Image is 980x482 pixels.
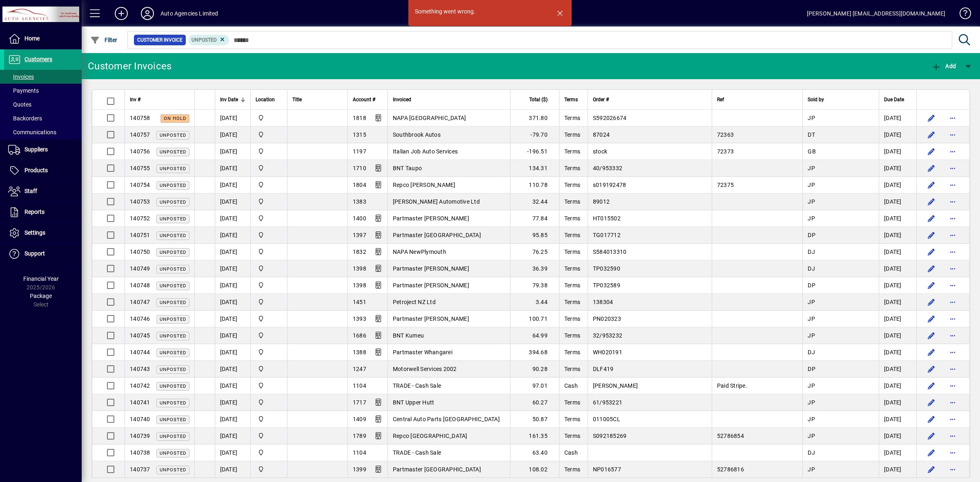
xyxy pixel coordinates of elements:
[160,300,186,305] span: Unposted
[23,275,59,282] span: Financial Year
[215,344,250,361] td: [DATE]
[564,148,580,155] span: Terms
[130,315,150,322] span: 140746
[717,182,734,188] span: 72375
[510,143,559,160] td: -196.51
[946,212,959,225] button: More options
[946,128,959,141] button: More options
[925,312,938,325] button: Edit
[808,332,815,339] span: JP
[946,429,959,442] button: More options
[946,245,959,258] button: More options
[256,331,282,340] span: Rangiora
[925,212,938,225] button: Edit
[510,361,559,378] td: 90.28
[130,366,150,372] span: 140743
[130,95,189,104] div: Inv #
[808,299,815,305] span: JP
[564,382,578,389] span: Cash
[215,193,250,210] td: [DATE]
[393,182,456,188] span: Repco [PERSON_NAME]
[256,348,282,357] span: Rangiora
[593,182,626,188] span: s019192478
[256,95,282,104] div: Location
[929,59,958,73] button: Add
[8,101,31,108] span: Quotes
[164,116,186,121] span: On hold
[879,143,916,160] td: [DATE]
[160,250,186,255] span: Unposted
[393,382,441,389] span: TRADE - Cash Sale
[564,299,580,305] span: Terms
[24,167,48,173] span: Products
[130,215,150,222] span: 140752
[130,382,150,389] span: 140742
[946,463,959,476] button: More options
[4,244,82,264] a: Support
[292,95,302,104] span: Title
[564,115,580,121] span: Terms
[946,178,959,191] button: More options
[925,396,938,409] button: Edit
[215,244,250,260] td: [DATE]
[510,311,559,327] td: 100.71
[946,262,959,275] button: More options
[256,147,282,156] span: Rangiora
[564,332,580,339] span: Terms
[593,299,613,305] span: 138304
[879,177,916,193] td: [DATE]
[879,294,916,311] td: [DATE]
[925,229,938,242] button: Edit
[188,35,229,45] mat-chip: Customer Invoice Status: Unposted
[808,198,815,205] span: JP
[160,283,186,289] span: Unposted
[393,232,481,238] span: Partmaster [GEOGRAPHIC_DATA]
[946,295,959,309] button: More options
[564,282,580,289] span: Terms
[564,249,580,255] span: Terms
[256,298,282,307] span: Rangiora
[925,195,938,208] button: Edit
[879,361,916,378] td: [DATE]
[564,198,580,205] span: Terms
[160,216,186,222] span: Unposted
[808,148,816,155] span: GB
[24,35,40,42] span: Home
[393,215,469,222] span: Partmaster [PERSON_NAME]
[353,198,366,205] span: 1383
[220,95,238,104] span: Inv Date
[510,193,559,210] td: 32.44
[353,382,366,389] span: 1104
[160,233,186,238] span: Unposted
[808,265,815,272] span: DJ
[946,162,959,175] button: More options
[4,223,82,243] a: Settings
[4,160,82,181] a: Products
[4,98,82,111] a: Quotes
[510,177,559,193] td: 110.78
[160,149,186,155] span: Unposted
[393,148,458,155] span: Italian Job Auto Services
[925,463,938,476] button: Edit
[215,277,250,294] td: [DATE]
[946,145,959,158] button: More options
[353,315,366,322] span: 1393
[717,382,747,389] span: Paid Stripe.
[946,346,959,359] button: More options
[879,327,916,344] td: [DATE]
[160,200,186,205] span: Unposted
[130,349,150,355] span: 140744
[925,162,938,175] button: Edit
[4,70,82,84] a: Invoices
[393,265,469,272] span: Partmaster [PERSON_NAME]
[215,227,250,244] td: [DATE]
[215,394,250,411] td: [DATE]
[593,366,614,372] span: DLF419
[564,131,580,138] span: Terms
[564,366,580,372] span: Terms
[946,312,959,325] button: More options
[925,111,938,124] button: Edit
[879,227,916,244] td: [DATE]
[925,145,938,158] button: Edit
[90,37,118,43] span: Filter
